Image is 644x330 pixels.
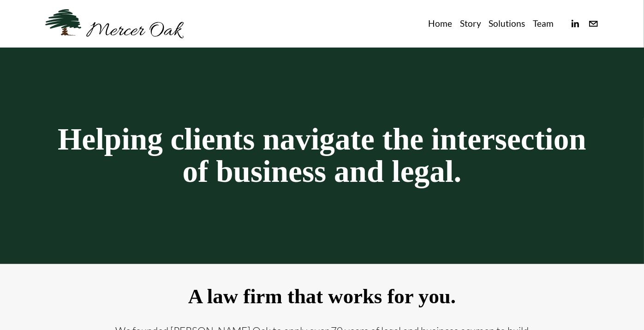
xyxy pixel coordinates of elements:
[45,123,599,188] h1: Helping clients navigate the intersection of business and legal.
[533,16,554,31] a: Team
[428,16,452,31] a: Home
[570,18,580,29] a: linkedin-unauth
[460,16,481,31] a: Story
[588,18,599,29] a: info@merceroaklaw.com
[114,285,530,308] h2: A law firm that works for you.
[489,16,525,31] a: Solutions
